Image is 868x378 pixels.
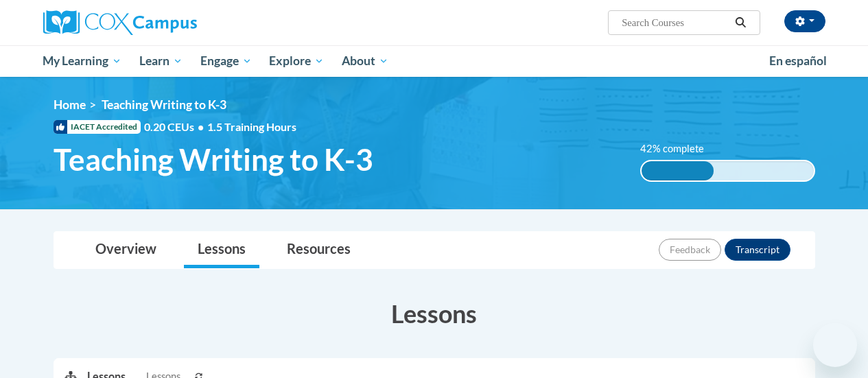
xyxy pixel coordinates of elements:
[725,239,790,261] button: Transcript
[43,10,290,35] a: Cox Campus
[784,10,825,32] button: Account Settings
[269,53,324,69] span: Explore
[54,120,141,134] span: IACET Accredited
[620,14,730,31] input: Search Courses
[273,232,364,268] a: Resources
[342,53,388,69] span: About
[333,45,397,77] a: About
[144,119,207,134] span: 0.20 CEUs
[640,141,719,156] label: 42% complete
[730,14,751,31] button: Search
[813,323,857,367] iframe: Button to launch messaging window
[184,232,259,268] a: Lessons
[139,53,183,69] span: Learn
[54,141,373,178] span: Teaching Writing to K-3
[54,97,86,112] a: Home
[102,97,226,112] span: Teaching Writing to K-3
[130,45,191,77] a: Learn
[34,45,131,77] a: My Learning
[200,53,252,69] span: Engage
[33,45,836,77] div: Main menu
[207,120,296,133] span: 1.5 Training Hours
[54,296,815,331] h3: Lessons
[82,232,170,268] a: Overview
[43,53,121,69] span: My Learning
[198,120,204,133] span: •
[642,161,714,180] div: 42% complete
[43,10,197,35] img: Cox Campus
[191,45,261,77] a: Engage
[760,47,836,75] a: En español
[659,239,721,261] button: Feedback
[260,45,333,77] a: Explore
[769,54,827,68] span: En español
